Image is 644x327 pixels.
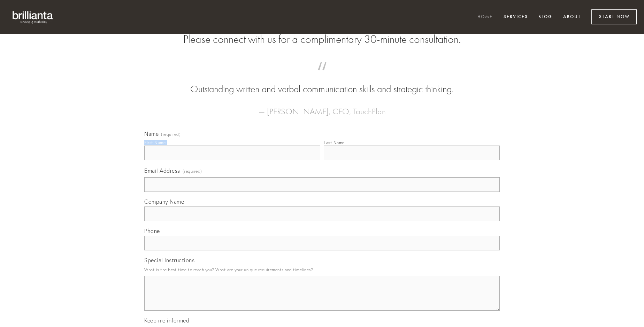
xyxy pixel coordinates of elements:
[534,11,557,23] a: Blog
[144,167,180,174] span: Email Address
[155,69,489,83] span: “
[183,166,202,176] span: (required)
[144,317,189,324] span: Keep me informed
[144,140,166,145] div: First Name
[144,265,500,274] p: What is the best time to reach you? What are your unique requirements and timelines?
[155,96,489,118] figcaption: — [PERSON_NAME], CEO, TouchPlan
[591,9,637,24] a: Start Now
[499,11,532,23] a: Services
[7,7,59,27] img: brillianta - research, strategy, marketing
[144,33,500,46] h2: Please connect with us for a complimentary 30-minute consultation.
[144,227,160,234] span: Phone
[144,130,159,137] span: Name
[473,11,497,23] a: Home
[559,11,585,23] a: About
[144,198,184,205] span: Company Name
[161,132,181,137] span: (required)
[155,69,489,96] blockquote: Outstanding written and verbal communication skills and strategic thinking.
[144,257,194,264] span: Special Instructions
[324,140,345,145] div: Last Name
